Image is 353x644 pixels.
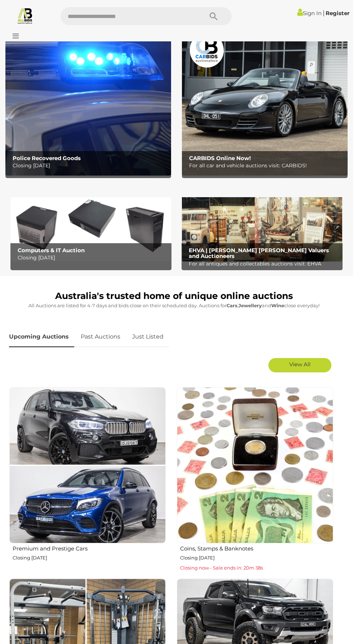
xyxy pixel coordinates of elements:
[182,31,348,176] img: CARBIDS Online Now!
[11,190,171,261] img: Computers & IT Auction
[75,326,126,348] a: Past Auctions
[5,31,171,176] a: Police Recovered Goods Police Recovered Goods Closing [DATE]
[180,544,333,552] h2: Coins, Stamps & Banknotes
[268,358,331,372] a: View All
[17,7,33,24] img: Allbids.com.au
[13,161,168,170] p: Closing [DATE]
[180,565,263,571] span: Closing now - Sale ends in: 20m 38s
[271,303,284,308] strong: Wine
[9,387,166,573] a: Premium and Prestige Cars Closing [DATE]
[177,387,333,543] img: Coins, Stamps & Banknotes
[13,544,166,552] h2: Premium and Prestige Cars
[9,301,339,310] p: All Auctions are listed for 4-7 days and bids close on their scheduled day. Auctions for , and cl...
[18,253,168,262] p: Closing [DATE]
[180,554,333,562] p: Closing [DATE]
[196,7,232,25] button: Search
[189,247,329,260] b: EHVA | [PERSON_NAME] [PERSON_NAME] Valuers and Auctioneers
[176,387,333,573] a: Coins, Stamps & Banknotes Closing [DATE] Closing now - Sale ends in: 20m 38s
[289,361,310,368] span: View All
[11,190,171,261] a: Computers & IT Auction Computers & IT Auction Closing [DATE]
[326,10,349,17] a: Register
[13,554,166,562] p: Closing [DATE]
[9,326,74,348] a: Upcoming Auctions
[9,387,166,543] img: Premium and Prestige Cars
[189,155,251,162] b: CARBIDS Online Now!
[182,190,342,261] a: EHVA | Evans Hastings Valuers and Auctioneers EHVA | [PERSON_NAME] [PERSON_NAME] Valuers and Auct...
[182,190,342,261] img: EHVA | Evans Hastings Valuers and Auctioneers
[238,303,262,308] strong: Jewellery
[189,259,339,268] p: For all antiques and collectables auctions visit: EHVA
[323,9,325,17] span: |
[227,303,237,308] strong: Cars
[297,10,322,17] a: Sign In
[13,155,81,162] b: Police Recovered Goods
[18,247,85,254] b: Computers & IT Auction
[189,161,344,170] p: For all car and vehicle auctions visit: CARBIDS!
[5,31,171,176] img: Police Recovered Goods
[127,326,169,348] a: Just Listed
[9,291,339,301] h1: Australia's trusted home of unique online auctions
[182,31,348,176] a: CARBIDS Online Now! CARBIDS Online Now! For all car and vehicle auctions visit: CARBIDS!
